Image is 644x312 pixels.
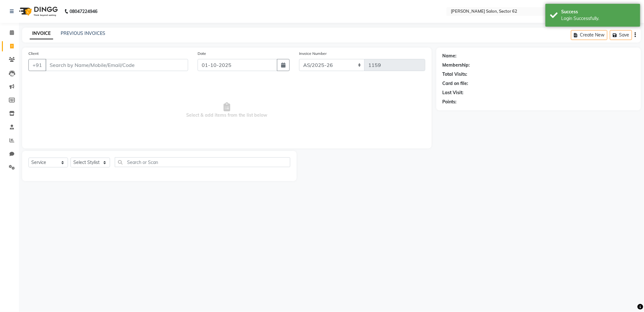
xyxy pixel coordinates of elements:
[16,3,59,20] img: logo
[28,79,425,142] span: Select & add items from the list below
[610,30,632,40] button: Save
[443,71,468,78] div: Total Visits:
[443,80,469,87] div: Card on file:
[28,51,39,56] label: Client
[61,30,105,36] a: PREVIOUS INVOICES
[443,89,464,96] div: Last Visit:
[70,3,97,20] b: 08047224946
[115,157,290,167] input: Search or Scan
[571,30,607,40] button: Create New
[561,9,635,15] div: Success
[443,53,457,59] div: Name:
[443,99,457,105] div: Points:
[46,59,188,71] input: Search by Name/Mobile/Email/Code
[443,62,470,68] div: Membership:
[299,51,327,56] label: Invoice Number
[561,15,635,22] div: Login Successfully.
[30,28,53,39] a: INVOICE
[198,51,206,56] label: Date
[28,59,46,71] button: +91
